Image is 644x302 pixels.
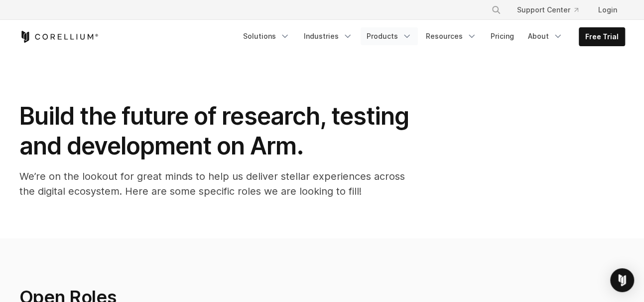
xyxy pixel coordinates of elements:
div: Open Intercom Messenger [610,268,634,292]
h1: Build the future of research, testing and development on Arm. [19,101,418,161]
a: Products [361,27,418,45]
a: Support Center [509,1,586,19]
p: We’re on the lookout for great minds to help us deliver stellar experiences across the digital ec... [19,169,418,199]
a: Solutions [237,27,296,45]
button: Search [487,1,505,19]
a: Resources [420,27,483,45]
div: Navigation Menu [479,1,625,19]
a: About [522,27,569,45]
a: Pricing [485,27,520,45]
div: Navigation Menu [237,27,625,46]
a: Corellium Home [19,31,99,43]
a: Industries [298,27,359,45]
a: Login [590,1,625,19]
a: Free Trial [579,28,625,46]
